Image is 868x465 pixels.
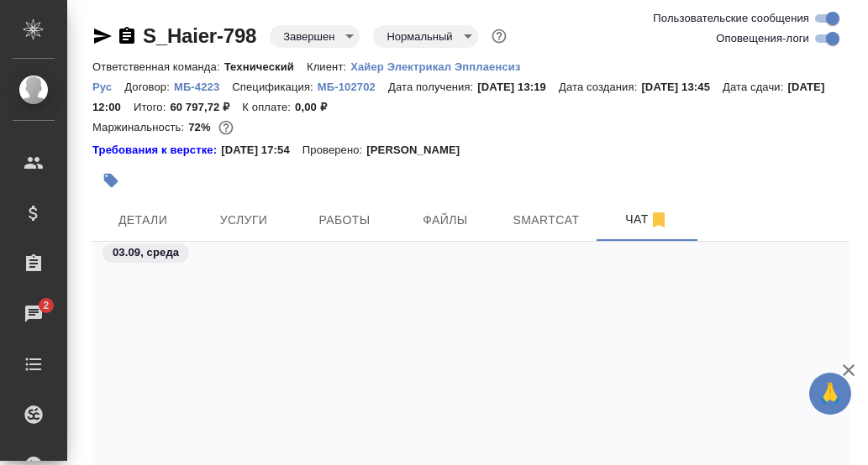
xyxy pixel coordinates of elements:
p: Договор: [124,81,174,93]
p: [DATE] 13:19 [477,81,559,93]
p: Маржинальность: [92,121,188,133]
span: 🙏 [816,376,844,411]
span: 2 [33,297,59,314]
p: Проверено: [302,142,367,159]
p: Дата сдачи: [723,81,787,93]
button: Доп статусы указывают на важность/срочность заказа [488,25,510,47]
p: Клиент: [307,60,350,73]
p: Ответственная команда: [92,60,224,73]
p: Спецификация: [232,81,317,93]
button: 14196.92 RUB; [215,117,237,138]
span: Оповещения-логи [716,30,809,47]
p: 03.09, среда [113,244,179,261]
span: Smartcat [506,210,587,231]
div: Завершен [270,25,360,48]
p: [DATE] 17:54 [221,142,302,159]
a: МБ-4223 [174,79,232,93]
span: Услуги [203,210,284,231]
div: Завершен [373,25,477,48]
button: Скопировать ссылку [117,26,137,46]
a: Требования к верстке: [92,142,221,159]
div: Нажми, чтобы открыть папку с инструкцией [92,142,221,159]
p: 60 797,72 ₽ [170,101,242,113]
button: Скопировать ссылку для ЯМессенджера [92,26,113,46]
button: Добавить тэг [92,162,129,199]
p: Технический [224,60,307,73]
p: Дата создания: [559,81,641,93]
p: Итого: [134,101,170,113]
a: 2 [4,293,63,335]
p: [DATE] 13:45 [641,81,723,93]
a: S_Haier-798 [143,24,256,47]
span: Пользовательские сообщения [653,10,809,27]
span: Файлы [405,210,486,231]
a: МБ-102702 [318,79,388,93]
p: 0,00 ₽ [295,101,339,113]
p: МБ-4223 [174,81,232,93]
button: Нормальный [381,29,457,44]
p: МБ-102702 [318,81,388,93]
span: Детали [103,210,183,231]
p: [PERSON_NAME] [366,142,472,159]
button: 🙏 [809,373,851,415]
p: К оплате: [242,101,295,113]
span: Работы [304,210,385,231]
p: Дата получения: [388,81,477,93]
p: 72% [188,121,214,133]
button: Завершен [278,29,339,44]
span: Чат [607,209,687,230]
